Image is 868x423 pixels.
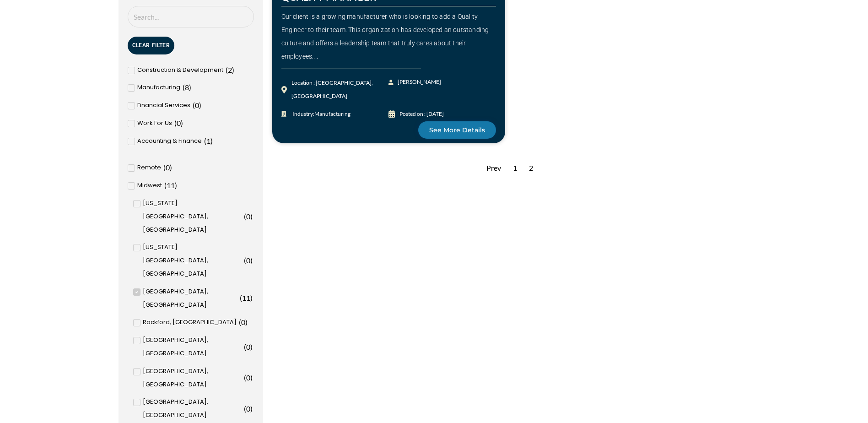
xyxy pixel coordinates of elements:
[395,76,441,89] span: [PERSON_NAME]
[137,161,161,174] span: Remote
[210,136,213,145] span: )
[143,396,242,422] span: [GEOGRAPHIC_DATA], [GEOGRAPHIC_DATA]
[388,76,442,89] a: [PERSON_NAME]
[206,136,210,145] span: 1
[167,181,175,190] span: 11
[143,365,242,391] span: [GEOGRAPHIC_DATA], [GEOGRAPHIC_DATA]
[244,256,246,265] span: (
[195,101,199,109] span: 0
[137,135,202,148] span: Accounting & Finance
[418,121,496,139] a: See More Details
[482,157,506,179] div: Prev
[250,212,253,221] span: )
[193,101,195,109] span: (
[143,316,237,329] span: Rockford, [GEOGRAPHIC_DATA]
[244,373,246,382] span: (
[189,83,191,92] span: )
[281,108,389,121] a: Industry:Manufacturing
[250,373,253,382] span: )
[228,65,232,74] span: 2
[170,163,172,172] span: )
[244,342,246,351] span: (
[244,212,246,221] span: (
[143,197,242,236] span: [US_STATE][GEOGRAPHIC_DATA], [GEOGRAPHIC_DATA]
[250,342,253,351] span: )
[246,256,250,265] span: 0
[240,293,242,302] span: (
[143,334,242,360] span: [GEOGRAPHIC_DATA], [GEOGRAPHIC_DATA]
[164,181,167,190] span: (
[314,110,350,117] span: Manufacturing
[181,119,183,127] span: )
[199,101,201,109] span: )
[399,108,444,121] div: Posted on : [DATE]
[137,179,162,192] span: Midwest
[137,81,180,94] span: Manufacturing
[250,293,253,302] span: )
[241,318,245,326] span: 0
[128,6,254,27] input: Search Job
[204,136,206,145] span: (
[246,212,250,221] span: 0
[246,342,250,351] span: 0
[137,64,223,77] span: Construction & Development
[245,318,248,326] span: )
[250,404,253,413] span: )
[508,157,522,179] div: 1
[239,318,241,326] span: (
[128,37,175,54] button: Clear Filter
[232,65,234,74] span: )
[137,99,190,112] span: Financial Services
[185,83,189,92] span: 8
[166,163,170,172] span: 0
[143,285,237,312] span: [GEOGRAPHIC_DATA], [GEOGRAPHIC_DATA]
[246,373,250,382] span: 0
[183,83,185,92] span: (
[290,108,350,121] span: Industry:
[174,119,177,127] span: (
[177,119,181,127] span: 0
[163,163,166,172] span: (
[143,241,242,280] span: [US_STATE][GEOGRAPHIC_DATA], [GEOGRAPHIC_DATA]
[291,76,389,103] div: Location : [GEOGRAPHIC_DATA], [GEOGRAPHIC_DATA]
[242,293,250,302] span: 11
[226,65,228,74] span: (
[281,10,496,63] div: Our client is a growing manufacturer who is looking to add a Quality Engineer to their team. This...
[429,127,485,133] span: See More Details
[246,404,250,413] span: 0
[137,117,172,130] span: Work For Us
[250,256,253,265] span: )
[524,157,538,179] div: 2
[175,181,177,190] span: )
[244,404,246,413] span: (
